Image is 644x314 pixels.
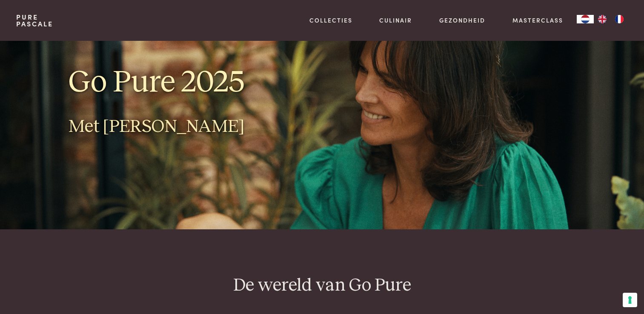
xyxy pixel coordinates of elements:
[69,116,315,139] h2: Met [PERSON_NAME]
[594,15,628,23] ul: Language list
[512,16,563,25] a: Masterclass
[439,16,485,25] a: Gezondheid
[16,14,53,27] a: PurePascale
[69,63,315,102] h1: Go Pure 2025
[594,15,611,23] a: EN
[309,16,352,25] a: Collecties
[577,15,628,23] aside: Language selected: Nederlands
[16,274,627,297] h2: De wereld van Go Pure
[379,16,412,25] a: Culinair
[611,15,628,23] a: FR
[623,293,637,307] button: Uw voorkeuren voor toestemming voor trackingtechnologieën
[577,15,594,23] a: NL
[577,15,594,23] div: Language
